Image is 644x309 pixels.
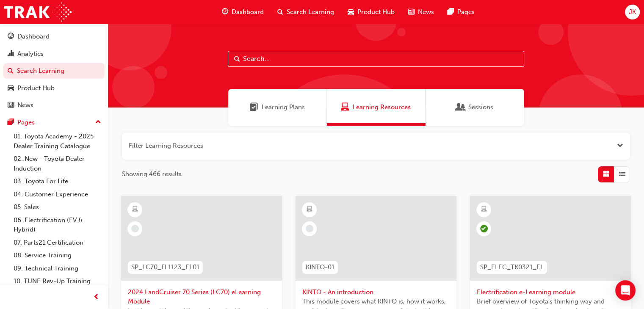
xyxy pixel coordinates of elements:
[353,102,411,112] span: Learning Resources
[625,5,640,19] button: JK
[441,3,481,21] a: pages-iconPages
[262,102,305,112] span: Learning Plans
[3,115,105,130] button: Pages
[10,275,105,288] a: 10. TUNE Rev-Up Training
[348,7,354,17] span: car-icon
[95,117,101,128] span: up-icon
[250,102,258,112] span: Learning Plans
[215,3,271,21] a: guage-iconDashboard
[3,63,105,79] a: Search Learning
[418,7,434,17] span: News
[287,7,334,17] span: Search Learning
[10,262,105,275] a: 09. Technical Training
[8,85,14,92] span: car-icon
[232,7,264,17] span: Dashboard
[603,169,609,179] span: Grid
[477,287,624,297] span: Electrification e-Learning module
[228,51,524,67] input: Search...
[3,27,105,115] button: DashboardAnalyticsSearch LearningProduct HubNews
[10,249,105,262] a: 08. Service Training
[93,292,100,303] span: prev-icon
[10,130,105,152] a: 01. Toyota Academy - 2025 Dealer Training Catalogue
[131,262,199,272] span: SP_LC70_FL1123_EL01
[3,29,105,44] a: Dashboard
[10,188,105,201] a: 04. Customer Experience
[128,287,275,306] span: 2024 LandCruiser 70 Series (LC70) eLearning Module
[10,152,105,175] a: 02. New - Toyota Dealer Induction
[222,7,228,17] span: guage-icon
[3,97,105,113] a: News
[17,83,55,93] div: Product Hub
[480,262,544,272] span: SP_ELEC_TK0321_EL
[306,225,313,232] span: learningRecordVerb_NONE-icon
[302,287,450,297] span: KINTO - An introduction
[10,214,105,236] a: 06. Electrification (EV & Hybrid)
[457,7,475,17] span: Pages
[448,7,454,17] span: pages-icon
[17,32,50,41] div: Dashboard
[8,119,14,127] span: pages-icon
[3,46,105,62] a: Analytics
[3,80,105,96] a: Product Hub
[17,49,44,59] div: Analytics
[10,201,105,214] a: 05. Sales
[426,89,524,126] a: SessionsSessions
[8,67,14,75] span: search-icon
[10,236,105,249] a: 07. Parts21 Certification
[228,89,327,126] a: Learning PlansLearning Plans
[341,3,401,21] a: car-iconProduct Hub
[17,118,35,127] div: Pages
[306,262,334,272] span: KINTO-01
[617,141,623,151] button: Open the filter
[468,102,493,112] span: Sessions
[629,7,636,17] span: JK
[307,204,312,215] span: learningResourceType_ELEARNING-icon
[456,102,465,112] span: Sessions
[341,102,349,112] span: Learning Resources
[8,50,14,58] span: chart-icon
[131,225,139,232] span: learningRecordVerb_NONE-icon
[234,54,240,64] span: Search
[357,7,395,17] span: Product Hub
[271,3,341,21] a: search-iconSearch Learning
[132,204,138,215] span: learningResourceType_ELEARNING-icon
[17,100,33,110] div: News
[8,33,14,41] span: guage-icon
[481,204,487,215] span: learningResourceType_ELEARNING-icon
[277,7,283,17] span: search-icon
[8,102,14,109] span: news-icon
[615,280,636,301] div: Open Intercom Messenger
[619,169,625,179] span: List
[4,3,72,22] img: Trak
[408,7,415,17] span: news-icon
[10,175,105,188] a: 03. Toyota For Life
[327,89,426,126] a: Learning ResourcesLearning Resources
[122,169,182,179] span: Showing 466 results
[401,3,441,21] a: news-iconNews
[480,225,488,232] span: learningRecordVerb_PASS-icon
